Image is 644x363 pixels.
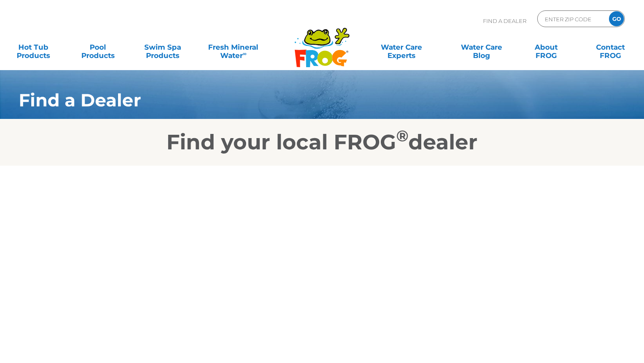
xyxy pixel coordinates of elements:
[396,126,408,145] sup: ®
[609,11,624,26] input: GO
[290,17,354,68] img: Frog Products Logo
[137,39,187,55] a: Swim SpaProducts
[8,39,58,55] a: Hot TubProducts
[586,39,636,55] a: ContactFROG
[73,39,123,55] a: PoolProducts
[521,39,571,55] a: AboutFROG
[483,10,526,31] p: Find A Dealer
[19,90,575,110] h1: Find a Dealer
[6,130,638,155] h2: Find your local FROG dealer
[456,39,506,55] a: Water CareBlog
[243,50,247,57] sup: ∞
[360,39,442,55] a: Water CareExperts
[202,39,264,55] a: Fresh MineralWater∞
